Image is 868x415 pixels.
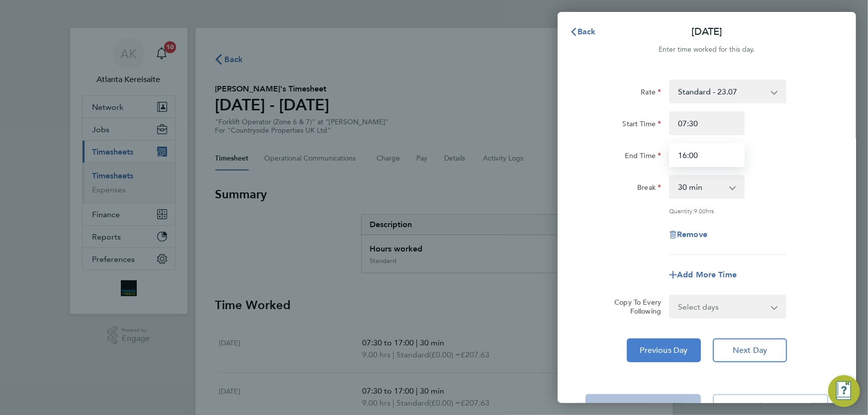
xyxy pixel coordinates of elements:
[733,345,767,355] span: Next Day
[560,22,606,42] button: Back
[669,111,745,135] input: E.g. 08:00
[622,119,661,131] label: Start Time
[669,207,786,215] div: Quantity: hrs
[677,230,707,239] span: Remove
[677,270,737,279] span: Add More Time
[637,183,661,195] label: Break
[828,375,860,407] button: Engage Resource Center
[558,44,856,56] div: Enter time worked for this day.
[606,298,661,316] label: Copy To Every Following
[669,231,707,239] button: Remove
[641,87,661,99] label: Rate
[694,207,706,215] span: 9.00
[640,345,688,355] span: Previous Day
[669,143,745,167] input: E.g. 18:00
[713,338,787,362] button: Next Day
[669,271,737,279] button: Add More Time
[691,25,722,39] p: [DATE]
[578,27,596,36] span: Back
[627,338,701,362] button: Previous Day
[625,151,661,163] label: End Time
